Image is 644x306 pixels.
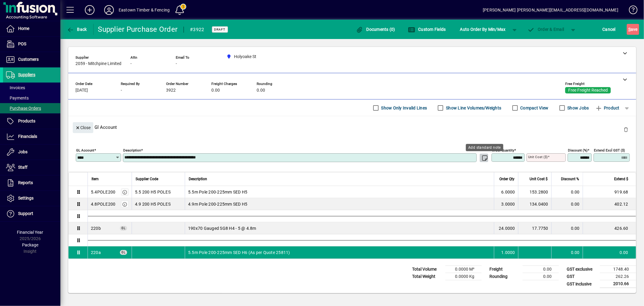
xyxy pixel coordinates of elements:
[166,88,176,93] span: 3922
[551,246,583,259] td: 0.00
[18,41,26,46] span: POS
[583,246,636,259] td: 0.00
[121,226,126,230] span: GL
[18,26,29,31] span: Home
[564,280,600,288] td: GST inclusive
[524,24,567,35] button: Order & Email
[99,5,119,15] button: Profile
[17,230,43,235] span: Financial Year
[73,122,93,133] button: Close
[406,24,447,35] button: Custom Fields
[445,105,501,111] label: Show Line Volumes/Weights
[60,24,94,35] app-page-header-button: Back
[91,201,116,207] div: 4.8POLE200
[123,148,141,152] mat-label: Description
[600,266,636,273] td: 1748.40
[483,5,618,15] div: [PERSON_NAME] [PERSON_NAME][EMAIL_ADDRESS][DOMAIN_NAME]
[494,198,518,210] td: 3.0000
[22,243,38,247] span: Package
[67,27,87,32] span: Back
[18,211,33,216] span: Support
[528,155,548,159] mat-label: Unit Cost ($)
[76,148,94,152] mat-label: GL Account
[523,266,559,273] td: 0.00
[3,206,60,221] a: Support
[132,198,185,210] td: 4.9 200 H5 POLES
[551,198,583,210] td: 0.00
[3,129,60,144] a: Financials
[18,57,39,62] span: Customers
[188,201,248,207] span: 4.9m Pole 200-225mm SED H5
[457,24,509,35] button: Auto Order By Min/Max
[18,180,33,185] span: Reports
[3,145,60,160] a: Jobs
[65,24,88,35] button: Back
[628,27,631,32] span: S
[214,28,226,31] span: Draft
[356,27,395,32] span: Documents (0)
[460,24,506,34] span: Auto Order By Min/Max
[409,266,445,273] td: Total Volume
[583,186,636,198] td: 919.68
[189,176,207,182] span: Description
[600,280,636,288] td: 2010.66
[627,24,639,35] button: Save
[6,106,41,111] span: Purchase Orders
[445,273,482,280] td: 0.0000 Kg
[409,273,445,280] td: Total Weight
[91,189,116,195] div: 5.4POLE200
[624,1,636,21] a: Knowledge Base
[188,189,248,195] span: 5.5m Pole 200-225mm SED H5
[18,196,34,200] span: Settings
[601,24,617,35] button: Cancel
[628,24,638,34] span: ave
[523,273,559,280] td: 0.00
[3,52,60,67] a: Customers
[188,225,256,231] span: 190x70 Gauged SG8 H4 - 5 @ 4.8m
[568,88,608,93] span: Free Freight Reached
[119,5,170,15] div: Eastown Timber & Fencing
[98,24,178,34] div: Supplier Purchase Order
[18,119,35,123] span: Products
[354,24,397,35] button: Documents (0)
[614,176,628,182] span: Extend $
[561,176,579,182] span: Discount %
[6,96,29,100] span: Payments
[518,186,551,198] td: 153.2800
[211,88,220,93] span: 0.00
[18,149,27,154] span: Jobs
[564,273,600,280] td: GST
[518,222,551,234] td: 17.7750
[176,61,177,66] span: -
[518,198,551,210] td: 134.0400
[619,122,633,137] button: Delete
[3,175,60,190] a: Reports
[603,24,616,34] span: Cancel
[130,61,132,66] span: -
[91,249,101,256] span: Purchases - Roundwood
[445,266,482,273] td: 0.0000 M³
[3,83,60,93] a: Invoices
[75,61,121,66] span: 2059 - Mitchpine Limited
[3,160,60,175] a: Staff
[568,148,588,152] mat-label: Discount (%)
[583,222,636,234] td: 426.60
[3,93,60,103] a: Payments
[75,123,91,133] span: Close
[18,72,35,77] span: Suppliers
[121,88,122,93] span: -
[494,246,518,259] td: 1.0000
[3,37,60,52] a: POS
[499,176,514,182] span: Order Qty
[18,134,37,139] span: Financials
[68,116,636,138] div: Gl Account
[527,27,564,32] span: Order & Email
[600,273,636,280] td: 262.26
[80,5,99,15] button: Add
[121,251,126,254] span: GL
[18,165,27,170] span: Staff
[466,144,503,151] div: Add standard note
[566,105,589,111] label: Show Jobs
[564,266,600,273] td: GST exclusive
[3,114,60,129] a: Products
